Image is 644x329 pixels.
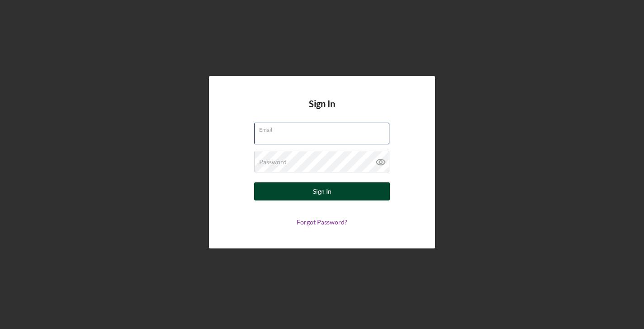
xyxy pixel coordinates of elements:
[297,218,347,226] a: Forgot Password?
[309,99,335,123] h4: Sign In
[259,123,389,133] label: Email
[259,158,287,166] label: Password
[313,182,331,200] div: Sign In
[254,182,390,200] button: Sign In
